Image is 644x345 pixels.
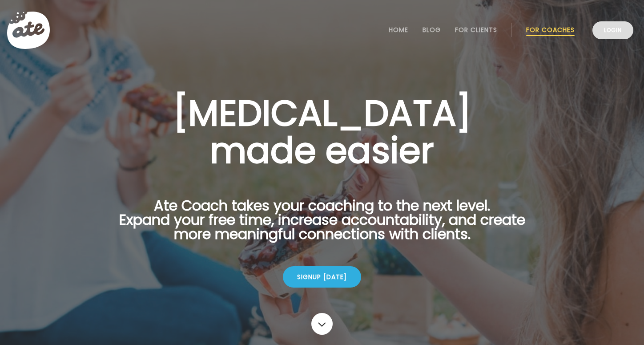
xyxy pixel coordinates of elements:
a: Home [389,26,408,33]
p: Ate Coach takes your coaching to the next level. Expand your free time, increase accountability, ... [105,199,539,252]
div: Signup [DATE] [283,266,361,288]
a: For Coaches [526,26,575,33]
a: Login [592,21,633,39]
h1: [MEDICAL_DATA] made easier [105,94,539,169]
a: Blog [423,26,441,33]
a: For Clients [455,26,497,33]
